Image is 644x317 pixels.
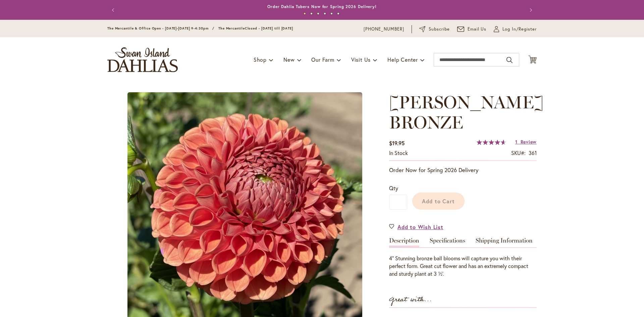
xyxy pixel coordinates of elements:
p: 4” Stunning bronze ball blooms will capture you with their perfect form. Great cut flower and has... [389,255,537,278]
span: Shop [254,56,267,63]
a: store logo [107,47,178,72]
a: [PHONE_NUMBER] [364,26,404,33]
a: 1 Review [515,139,537,145]
button: 3 of 6 [317,12,319,15]
strong: Great with... [389,294,432,305]
strong: SKU [511,149,526,156]
button: Previous [107,3,121,17]
div: Detailed Product Info [389,237,537,278]
span: Add to Wish List [397,223,443,231]
span: [PERSON_NAME] BRONZE [389,92,544,133]
a: Specifications [430,237,465,247]
a: Subscribe [419,26,450,33]
span: The Mercantile & Office Open - [DATE]-[DATE] 9-4:30pm / The Mercantile [107,26,245,31]
a: Log In/Register [494,26,537,33]
span: In stock [389,149,408,156]
a: Description [389,237,419,247]
span: Qty [389,184,398,192]
button: Next [523,3,537,17]
span: $19.95 [389,140,405,147]
span: Log In/Register [502,26,537,33]
button: 4 of 6 [324,12,326,15]
span: New [283,56,294,63]
span: Visit Us [351,56,371,63]
div: Availability [389,149,408,157]
span: Closed - [DATE] till [DATE] [245,26,293,31]
span: Our Farm [311,56,334,63]
span: Subscribe [429,26,450,33]
a: Add to Wish List [389,223,443,231]
p: Order Now for Spring 2026 Delivery [389,166,537,174]
button: 6 of 6 [337,12,339,15]
span: 1 [515,139,518,145]
button: 2 of 6 [310,12,313,15]
div: 361 [529,149,537,157]
button: 1 of 6 [304,12,306,15]
a: Email Us [457,26,487,33]
span: Review [521,139,537,145]
span: Help Center [387,56,418,63]
a: Order Dahlia Tubers Now for Spring 2026 Delivery! [267,4,377,9]
a: Shipping Information [476,237,533,247]
button: 5 of 6 [330,12,333,15]
span: Email Us [468,26,487,33]
div: 93% [477,140,506,145]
